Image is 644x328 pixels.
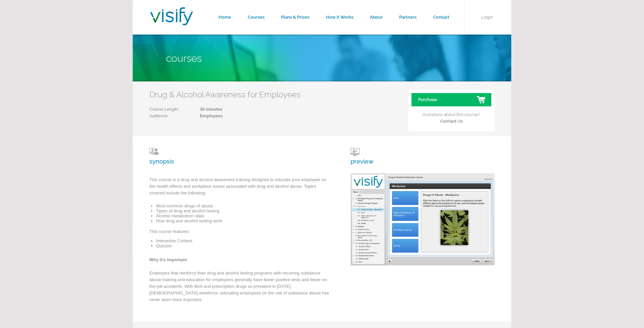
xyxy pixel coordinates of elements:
[411,106,491,125] p: Questions about this course?
[156,243,329,248] li: Quizzes
[149,257,187,262] strong: Why It's Important
[156,208,329,213] li: Types of drug and alcohol testing
[179,113,223,119] span: Employees
[149,106,223,113] p: Course Length:
[440,119,463,124] a: Contact Us
[149,148,329,165] h3: synopsis
[150,7,193,25] img: Visify Training
[411,93,491,106] a: Purchase
[149,113,223,119] p: Audience:
[149,228,329,238] p: This course features:
[149,90,304,99] h2: Drug & Alcohol Awareness for Employees
[156,213,329,218] li: Alcohol metabolism rates
[179,106,223,113] span: 30 minutes
[351,148,374,165] h3: preview
[149,270,329,306] p: Employers that reinforce their drug and alcohol testing programs with recurring substance abuse t...
[166,53,202,64] span: Courses
[149,176,329,200] p: This course is a drug and alcohol awareness training designed to educate your employee on the hea...
[156,238,329,243] li: Interactive Content
[156,203,329,208] li: Most common drugs of abuse
[150,18,193,27] a: Visify Training
[156,218,329,223] li: How drug and alcohol testing work
[351,173,495,266] img: DAACS(DFWP).png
